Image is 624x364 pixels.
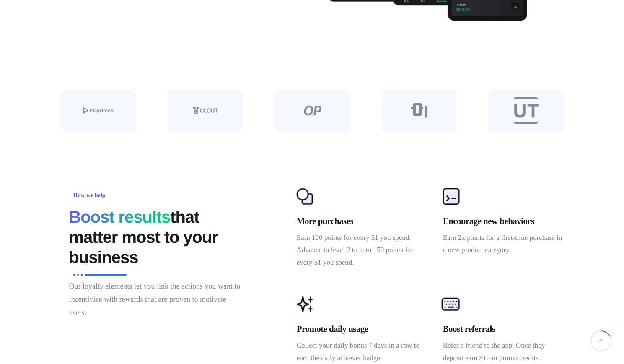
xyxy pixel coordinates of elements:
[83,102,114,119] img: Clients - Playgreen company logo
[297,231,420,269] p: Earn 100 points for every $1 you spend. Advance to level 2 to earn 150 points for every $1 you sp...
[295,186,315,206] img: More purchases - icon
[443,231,566,257] p: Earn 2x points for a first-time purchase in a new product category.
[295,186,420,269] a: More purchases - icon More purchases Earn 100 points for every $1 you spend. Advance to level 2 t...
[512,97,540,125] img: Clients - Kutt company logo
[295,294,315,314] img: promote daily usage - icon
[443,322,566,335] h4: Boost referrals
[304,102,321,119] img: Clients - Shopcash company logo
[69,207,246,268] h2: that matter most to your business
[192,102,218,119] img: Clients - clout company logo
[443,215,566,227] h4: Encourage new behaviors
[69,280,246,320] p: Our loyalty elements let you link the actions you want to incentivize with rewards that are prove...
[411,102,427,119] img: Clients - Voopty company logo
[440,186,566,257] a: Encourage new behaviors - icon Encourage new behaviors Earn 2x points for a first-time purchase i...
[69,190,110,201] h6: How we help
[69,207,171,227] span: Boost results
[297,215,420,227] h4: More purchases
[440,294,461,314] img: boost referrals - icon
[297,322,420,335] h4: Promote daily usage
[440,186,461,206] img: Encourage new behaviors - icon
